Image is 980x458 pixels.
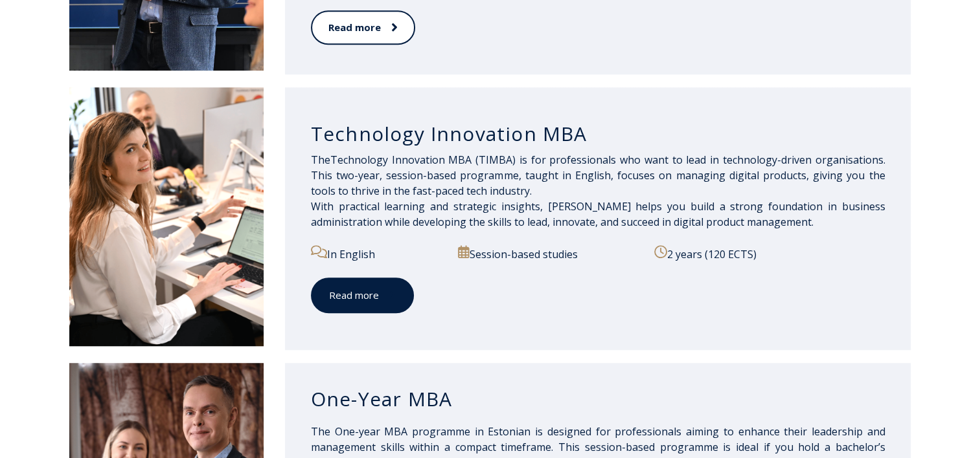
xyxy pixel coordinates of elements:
[654,245,885,262] p: 2 years (120 ECTS)
[311,122,885,146] h3: Technology Innovation MBA
[311,199,885,229] span: With practical learning and strategic insights, [PERSON_NAME] helps you build a strong foundation...
[311,153,885,198] span: sionals who want to lead in technology-driven organisations. This two-year, session-based program...
[458,245,639,262] p: Session-based studies
[69,87,264,346] img: DSC_2558
[458,153,582,167] span: BA (TIMBA) is for profes
[311,245,444,262] p: In English
[311,278,414,313] a: Read more
[311,153,330,167] span: The
[311,10,415,45] a: Read more
[311,387,885,411] h3: One-Year MBA
[330,153,582,167] span: Technology Innovation M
